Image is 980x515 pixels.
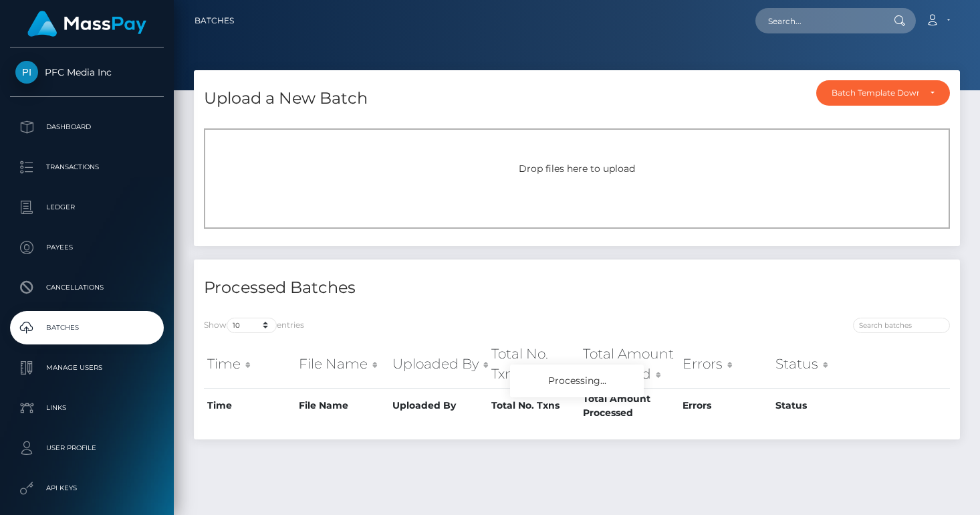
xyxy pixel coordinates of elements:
p: Transactions [15,157,158,177]
input: Search batches [853,318,950,333]
th: Uploaded By [389,388,488,423]
th: Errors [679,388,772,423]
th: Total No. Txns [488,388,579,423]
p: Links [15,398,158,418]
th: File Name [295,388,389,423]
th: Total Amount Processed [580,388,679,423]
span: Drop files here to upload [519,163,635,175]
img: MassPay Logo [27,11,146,37]
input: Search... [755,8,881,33]
a: Batches [195,7,234,35]
select: Showentries [227,318,277,333]
a: Links [10,391,164,425]
p: Payees [15,237,158,257]
p: Ledger [15,197,158,217]
p: Cancellations [15,278,158,298]
span: PFC Media Inc [10,66,164,78]
th: Total No. Txns [488,340,579,388]
p: API Keys [15,478,158,498]
a: Payees [10,231,164,264]
label: Show entries [204,318,304,333]
h4: Upload a New Batch [204,87,368,110]
a: Dashboard [10,110,164,144]
p: Manage Users [15,358,158,378]
button: Batch Template Download [816,80,950,106]
th: Time [204,388,295,423]
th: Status [772,388,866,423]
p: User Profile [15,438,158,458]
div: Processing... [510,365,644,397]
a: User Profile [10,431,164,465]
a: Transactions [10,150,164,184]
th: Time [204,340,295,388]
th: Errors [679,340,772,388]
p: Dashboard [15,117,158,137]
a: Ledger [10,191,164,224]
a: Batches [10,311,164,344]
th: Total Amount Processed [580,340,679,388]
p: Batches [15,318,158,338]
div: Batch Template Download [832,88,919,98]
th: File Name [295,340,389,388]
a: Cancellations [10,271,164,304]
th: Status [772,340,866,388]
img: PFC Media Inc [15,61,38,84]
h4: Processed Batches [204,276,567,300]
a: API Keys [10,472,164,505]
th: Uploaded By [389,340,488,388]
a: Manage Users [10,351,164,385]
